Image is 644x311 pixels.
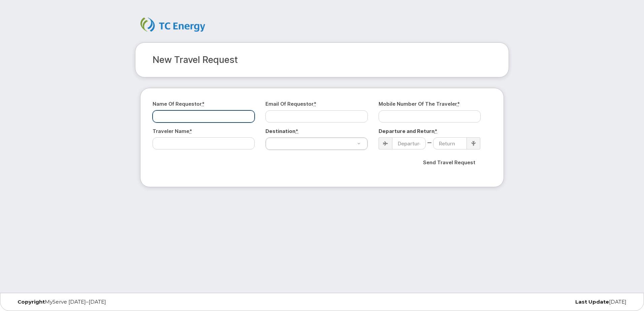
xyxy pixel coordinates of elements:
[189,128,192,134] abbr: required
[295,128,298,134] abbr: required
[392,137,426,149] input: Departure
[153,100,204,107] label: Name of Requestor
[18,299,45,305] strong: Copyright
[202,101,204,107] abbr: required
[153,55,491,65] h2: New Travel Request
[265,100,316,107] label: Email of Requestor
[12,299,219,305] div: MyServe [DATE]–[DATE]
[153,128,192,135] label: Traveler Name
[457,101,460,107] abbr: required
[417,155,481,170] input: Send Travel Request
[140,18,205,32] img: TC Energy
[575,299,609,305] strong: Last Update
[425,299,632,305] div: [DATE]
[265,128,298,135] label: Destination
[379,128,438,135] label: Departure and Return
[434,128,438,134] abbr: required
[433,137,467,149] input: Return
[379,100,460,107] label: Mobile Number of the Traveler
[314,101,316,107] abbr: required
